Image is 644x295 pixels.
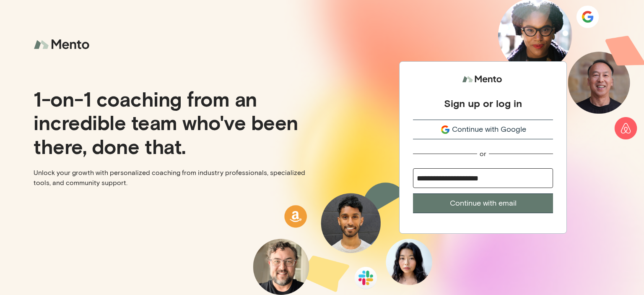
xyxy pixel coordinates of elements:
div: Sign up or log in [444,97,522,110]
p: 1-on-1 coaching from an incredible team who've been there, done that. [34,87,315,157]
div: or [480,149,486,158]
button: Continue with Google [413,120,553,139]
img: logo [34,34,92,56]
p: Unlock your growth with personalized coaching from industry professionals, specialized tools, and... [34,168,315,188]
span: Continue with Google [452,124,526,135]
img: logo.svg [462,72,504,87]
button: Continue with email [413,193,553,213]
